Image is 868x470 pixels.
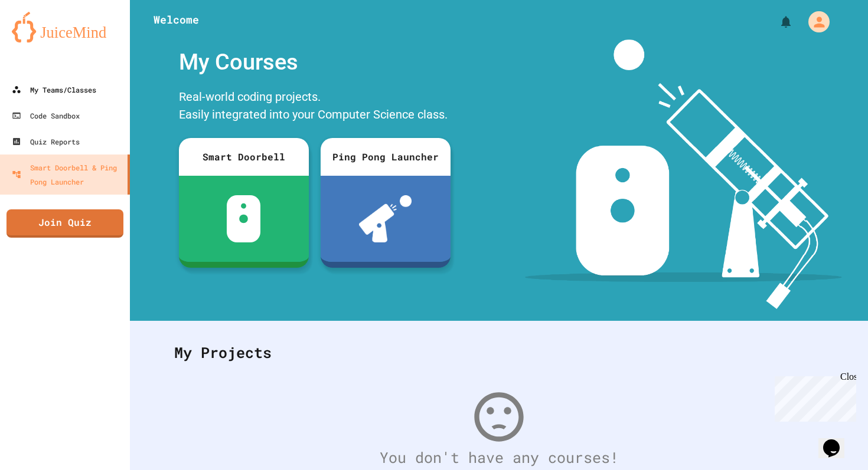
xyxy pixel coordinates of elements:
[162,330,836,376] div: My Projects
[12,134,80,149] div: Quiz Reports
[162,446,836,469] div: You don't have any courses!
[227,195,260,242] img: sdb-white.svg
[6,209,123,238] a: Join Quiz
[770,372,856,422] iframe: chat widget
[12,83,96,97] div: My Teams/Classes
[525,40,841,309] img: banner-image-my-projects.png
[12,109,80,123] div: Code Sandbox
[5,5,81,75] div: Chat with us now!Close
[359,195,412,242] img: ppl-with-ball.png
[818,423,856,458] iframe: chat widget
[12,160,123,189] div: Smart Doorbell & Ping Pong Launcher
[321,138,451,176] div: Ping Pong Launcher
[179,138,309,176] div: Smart Doorbell
[173,40,456,85] div: My Courses
[796,8,833,35] div: My Account
[173,85,456,129] div: Real-world coding projects. Easily integrated into your Computer Science class.
[12,12,118,42] img: logo-orange.svg
[757,12,796,32] div: My Notifications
